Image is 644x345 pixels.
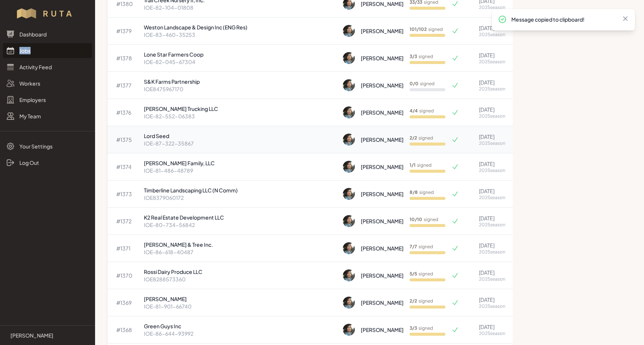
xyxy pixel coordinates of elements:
[144,31,337,38] p: IOE-83-460-35253
[107,208,141,235] td: # 1372
[511,16,616,23] p: Message copied to clipboard!
[144,194,337,201] p: IOE8379060172
[410,271,417,277] b: 5 / 5
[144,322,337,330] p: Green Guys Inc
[479,214,506,222] p: [DATE]
[479,276,506,282] p: 2025 season
[3,76,92,91] a: Workers
[479,140,506,146] p: 2025 season
[107,181,141,208] td: # 1373
[10,332,53,339] p: [PERSON_NAME]
[479,249,506,255] p: 2025 season
[144,275,337,283] p: IOE8288573360
[144,85,337,93] p: IOE8475967170
[107,72,141,99] td: # 1377
[410,325,433,331] p: signed
[479,187,506,195] p: [DATE]
[479,167,506,173] p: 2025 season
[410,244,417,249] b: 7 / 7
[144,51,337,58] p: Lone Star Farmers Coop
[479,113,506,119] p: 2025 season
[144,132,337,140] p: Lord Seed
[16,7,79,19] img: Workflow
[479,133,506,140] p: [DATE]
[144,221,337,229] p: IOE-80-734-56842
[144,105,337,112] p: [PERSON_NAME] Trucking LLC
[410,135,417,141] b: 2 / 2
[410,135,433,141] p: signed
[144,58,337,66] p: IOE-82-045-67304
[361,217,404,225] div: [PERSON_NAME]
[361,190,404,198] div: [PERSON_NAME]
[361,272,404,279] div: [PERSON_NAME]
[479,59,506,65] p: 2025 season
[479,222,506,228] p: 2025 season
[410,217,422,222] b: 10 / 10
[479,106,506,113] p: [DATE]
[410,81,435,87] p: signed
[479,160,506,167] p: [DATE]
[144,186,337,194] p: Timberline Landscaping LLC (N Comm)
[144,303,337,310] p: IOE-81-901-66740
[107,45,141,72] td: # 1378
[144,23,337,31] p: Weston Landscape & Design Inc (ENG Res)
[361,326,404,333] div: [PERSON_NAME]
[107,99,141,126] td: # 1376
[410,162,416,168] b: 1 / 1
[144,78,337,85] p: S&K Farms Partnership
[479,86,506,92] p: 2025 season
[144,112,337,120] p: IOE-82-552-06383
[107,262,141,289] td: # 1370
[3,155,92,170] a: Log Out
[410,108,434,114] p: signed
[107,17,141,45] td: # 1379
[361,163,404,170] div: [PERSON_NAME]
[144,140,337,147] p: IOE-87-322-35867
[410,298,417,304] b: 2 / 2
[410,54,417,59] b: 3 / 3
[144,214,337,221] p: K2 Real Estate Development LLC
[144,167,337,174] p: IOE-81-486-48789
[410,271,433,277] p: signed
[361,54,404,62] div: [PERSON_NAME]
[361,136,404,143] div: [PERSON_NAME]
[3,92,92,107] a: Employers
[410,217,438,223] p: signed
[144,241,337,248] p: [PERSON_NAME] & Tree Inc.
[3,139,92,154] a: Your Settings
[3,60,92,74] a: Activity Feed
[361,82,404,89] div: [PERSON_NAME]
[410,81,419,86] b: 0 / 0
[479,330,506,336] p: 2025 season
[6,332,89,339] a: [PERSON_NAME]
[410,244,433,250] p: signed
[107,289,141,316] td: # 1369
[479,4,506,10] p: 2025 season
[479,51,506,59] p: [DATE]
[410,26,443,32] p: signed
[479,323,506,330] p: [DATE]
[144,330,337,337] p: IOE-86-644-93992
[479,242,506,249] p: [DATE]
[479,195,506,201] p: 2025 season
[479,303,506,309] p: 2025 season
[410,325,417,331] b: 3 / 3
[479,269,506,276] p: [DATE]
[3,109,92,124] a: My Team
[3,27,92,42] a: Dashboard
[361,109,404,116] div: [PERSON_NAME]
[361,27,404,35] div: [PERSON_NAME]
[107,235,141,262] td: # 1371
[3,43,92,58] a: Jobs
[144,248,337,256] p: IOE-86-618-40487
[410,189,418,195] b: 8 / 8
[361,299,404,306] div: [PERSON_NAME]
[144,4,337,11] p: IOE-82-104-01808
[410,162,432,168] p: signed
[410,26,427,32] b: 101 / 102
[107,126,141,153] td: # 1375
[144,159,337,167] p: [PERSON_NAME] Family, LLC
[479,24,506,32] p: [DATE]
[144,268,337,275] p: Rossi Dairy Produce LLC
[410,108,418,114] b: 4 / 4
